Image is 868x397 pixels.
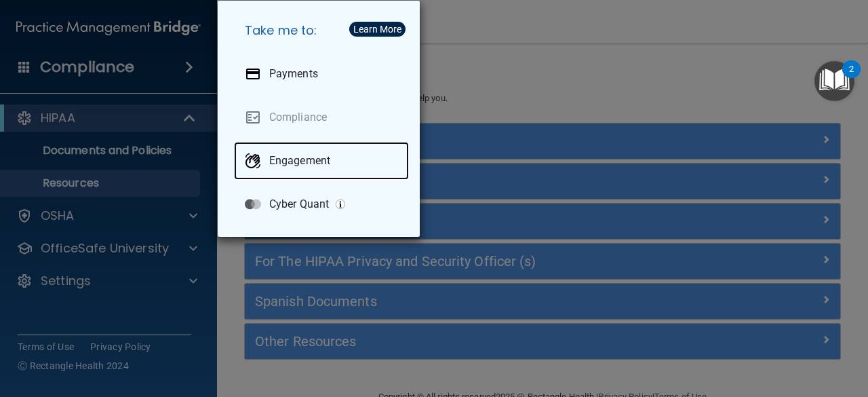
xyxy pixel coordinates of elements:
button: Learn More [349,22,406,37]
a: Payments [234,55,409,93]
a: Compliance [234,98,409,136]
p: Engagement [269,154,330,168]
a: Engagement [234,142,409,180]
div: Learn More [353,24,401,34]
button: Open Resource Center, 2 new notifications [814,61,854,101]
p: Cyber Quant [269,197,329,211]
h5: Take me to: [234,12,409,50]
iframe: Drift Widget Chat Controller [633,301,852,355]
a: Cyber Quant [234,185,409,223]
div: 2 [849,69,854,87]
p: Payments [269,67,318,81]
